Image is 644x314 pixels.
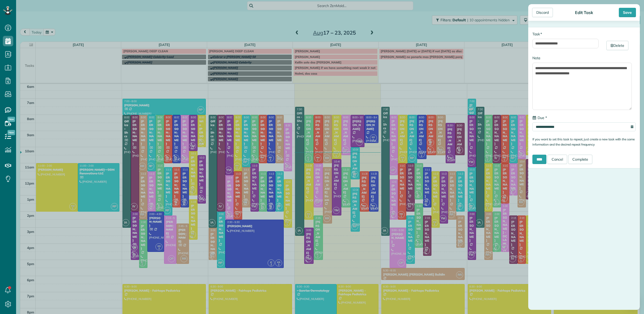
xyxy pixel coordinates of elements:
div: Edit Task [573,10,595,15]
span: New [8,130,15,135]
a: Complete [568,155,593,164]
span: New [8,117,15,122]
small: If you want to set this task to repeat, just create a new task with the same information and the ... [532,137,635,146]
div: Discard [532,8,553,17]
label: Due [532,115,547,120]
label: Task [532,31,542,37]
a: Cancel [547,155,567,164]
div: Save [619,8,636,17]
label: Note [532,55,540,61]
a: Delete [606,41,628,50]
